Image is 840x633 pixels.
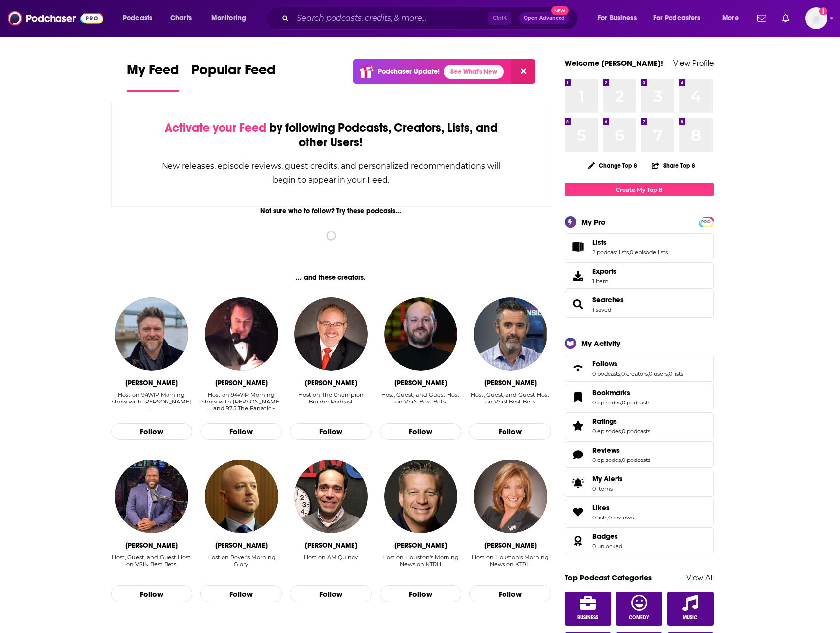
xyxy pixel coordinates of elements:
a: 0 users [649,370,668,377]
span: Exports [568,269,588,283]
span: More [722,11,739,25]
div: Host on The Champion Builder Podcast [290,391,372,412]
span: , [668,370,669,377]
a: Comedy [616,592,663,626]
div: by following Podcasts, Creators, Lists, and other Users! [161,121,502,150]
img: Dave Ross [474,297,547,371]
a: Likes [592,503,634,512]
span: PRO [700,218,712,226]
button: Change Top 8 [582,159,644,172]
button: Show profile menu [805,7,827,29]
a: View Profile [673,58,714,68]
button: Follow [111,585,193,602]
button: Follow [380,423,461,440]
span: For Podcasters [653,11,701,25]
span: Activate your Feed [165,120,266,135]
div: Host on 94WIP Morning Show with [PERSON_NAME] … [111,391,193,412]
img: Shara Fryer [474,460,547,533]
a: Ratings [568,419,588,433]
span: 1 item [592,278,616,285]
a: 0 episodes [592,457,621,463]
span: Charts [170,11,192,25]
span: New [551,6,569,15]
span: Logged in as BrunswickDigital [805,7,827,29]
span: Popular Feed [191,61,276,84]
a: Shane French [205,460,278,533]
div: Host, Guest, and Guest Host on VSiN Best Bets [380,391,461,412]
a: 0 episodes [592,428,621,435]
span: Comedy [629,615,649,621]
div: Host on Houston's Morning News on KTRH [380,554,461,568]
span: , [621,457,622,463]
button: Follow [380,585,461,602]
a: Create My Top 8 [565,183,714,196]
a: Welcome [PERSON_NAME]! [565,58,663,68]
span: Follows [565,355,714,382]
div: Kenny Gatlin [305,379,357,387]
img: Joe DeCamara [205,297,278,371]
div: Host on AM Quincy [304,554,358,561]
a: Reviews [592,446,650,455]
a: Reviews [568,448,588,461]
svg: Add a profile image [819,7,827,15]
button: Follow [469,423,551,440]
a: Popular Feed [191,61,276,92]
div: New releases, episode reviews, guest credits, and personalized recommendations will begin to appe... [161,159,502,187]
span: , [629,249,630,256]
p: Podchaser Update! [378,67,440,76]
img: Jon Ritchie [115,297,188,371]
img: Jimmy Barrett [384,460,457,533]
span: Lists [565,233,714,260]
a: 0 lists [669,370,683,377]
a: Follows [568,361,588,375]
span: My Alerts [568,476,588,490]
div: Shane French [215,541,268,550]
span: , [621,428,622,435]
img: Joe Catalano [294,460,368,533]
a: Exports [565,262,714,289]
a: 0 podcasts [622,399,650,406]
div: Joe DeCamara [215,379,268,387]
a: Lists [592,238,668,247]
a: Bookmarks [592,388,650,397]
a: Show notifications dropdown [753,10,770,27]
div: Host on Houston's Morning News on KTRH [469,554,551,568]
a: 0 lists [592,514,607,521]
button: open menu [715,10,751,26]
span: Ctrl K [488,12,511,25]
a: Business [565,592,612,626]
span: Music [683,615,697,621]
a: Show notifications dropdown [778,10,793,27]
span: , [648,370,649,377]
input: Search podcasts, credits, & more... [293,10,488,26]
span: Badges [565,527,714,554]
div: Host on The Champion Builder Podcast [290,391,372,405]
span: Searches [565,291,714,318]
a: My Feed [127,61,179,92]
div: My Activity [581,339,620,348]
img: Wes Reynolds [384,297,457,371]
button: open menu [204,10,259,26]
img: Kenny Gatlin [294,297,368,371]
a: Charts [164,10,198,26]
div: Host, Guest, and Guest Host on VSiN Best Bets [469,391,551,405]
span: Business [577,615,598,621]
div: Joe Catalano [305,541,357,550]
div: ... and these creators. [111,273,552,282]
div: Dave Ross [484,379,537,387]
a: Searches [568,297,588,311]
a: Femi Abebefe [115,460,188,533]
a: 0 episodes [592,399,621,406]
span: Likes [592,503,610,512]
div: Host on 94WIP Morning Show with Joe … and 97.5 The Fanatic - Podcasts … [200,391,282,412]
a: 0 unlocked [592,543,622,550]
button: Follow [290,585,372,602]
span: Searches [592,295,624,304]
button: open menu [591,10,649,26]
span: Bookmarks [565,384,714,410]
div: Search podcasts, credits, & more... [275,7,587,30]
